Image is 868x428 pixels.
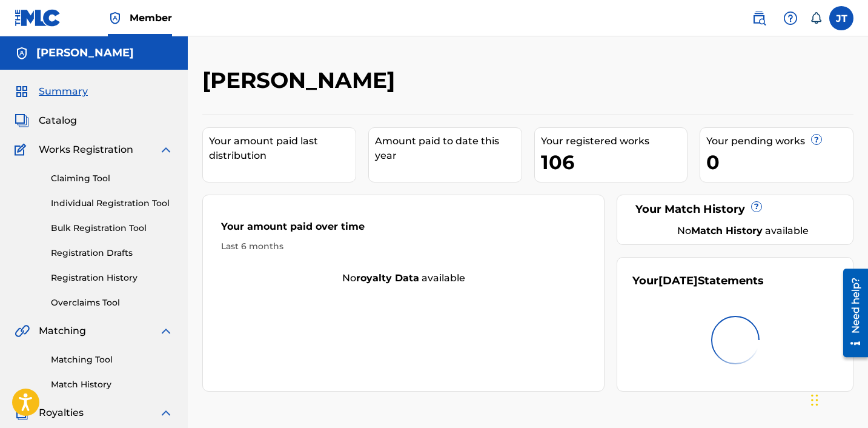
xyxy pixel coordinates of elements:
[39,324,86,338] span: Matching
[36,46,134,60] h5: JOEL TYRIL
[778,6,803,30] div: Help
[812,135,821,144] span: ?
[39,84,88,99] span: Summary
[691,225,763,236] strong: Match History
[706,149,853,176] div: 0
[811,382,818,418] div: Drag
[648,224,838,238] div: No available
[202,67,401,94] h2: [PERSON_NAME]
[15,46,29,61] img: Accounts
[747,6,771,30] a: Public Search
[15,84,29,99] img: Summary
[159,406,173,420] img: expand
[752,11,766,25] img: search
[15,113,29,128] img: Catalog
[51,272,173,284] a: Registration History
[829,6,853,30] div: User Menu
[15,406,29,420] img: Royalties
[707,312,763,367] img: preloader
[834,264,868,361] iframe: Resource Center
[15,142,30,157] img: Works Registration
[108,11,122,25] img: Top Rightsholder
[51,197,173,210] a: Individual Registration Tool
[375,134,522,163] div: Amount paid to date this year
[51,378,173,391] a: Match History
[209,134,356,163] div: Your amount paid last distribution
[130,11,172,25] span: Member
[356,272,419,284] strong: royalty data
[15,84,88,99] a: SummarySummary
[541,149,687,176] div: 106
[541,134,687,149] div: Your registered works
[15,9,61,27] img: MLC Logo
[39,113,77,128] span: Catalog
[51,247,173,259] a: Registration Drafts
[51,296,173,309] a: Overclaims Tool
[221,240,586,253] div: Last 6 months
[807,370,868,428] iframe: Chat Widget
[632,201,838,218] div: Your Match History
[632,273,764,289] div: Your Statements
[783,11,798,25] img: help
[15,113,77,128] a: CatalogCatalog
[159,142,173,157] img: expand
[810,12,822,24] div: Notifications
[51,222,173,235] a: Bulk Registration Tool
[39,142,133,157] span: Works Registration
[658,274,698,287] span: [DATE]
[752,202,761,212] span: ?
[159,324,173,338] img: expand
[221,219,586,240] div: Your amount paid over time
[15,324,30,338] img: Matching
[203,271,604,286] div: No available
[39,406,84,420] span: Royalties
[51,172,173,185] a: Claiming Tool
[51,353,173,366] a: Matching Tool
[706,134,853,149] div: Your pending works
